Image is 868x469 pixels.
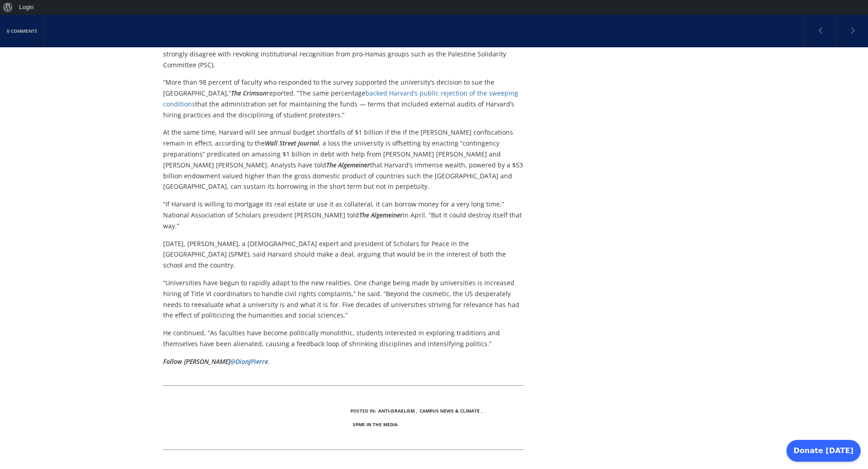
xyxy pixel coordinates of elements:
[163,127,524,192] p: At the same time, Harvard will see annual budget shortfalls of $1 billion if the if the [PERSON_N...
[420,408,480,414] a: Campus News & Climate
[163,357,268,366] em: Follow [PERSON_NAME]
[359,211,403,219] em: The Algemeiner
[163,277,524,321] p: “Universities have begun to rapidly adapt to the new realities. One change being made by universi...
[163,356,524,367] p: .
[163,328,524,349] p: He continued, “As faculties have become politically monolithic, students interested in exploring ...
[231,89,241,97] em: The
[350,404,376,418] li: Posted In:
[230,357,268,366] a: @DionJPierre
[243,89,267,97] em: Crimson
[265,139,319,147] em: Wall Street Journal
[378,408,415,414] a: Anti-Israelism
[326,161,370,169] em: The Algemeiner
[163,199,524,231] p: “If Harvard is willing to mortgage its real estate or use it as collateral, it can borrow money f...
[353,421,398,428] a: SPME in the Media
[163,89,518,108] a: backed Harvard’s public rejection of the sweeping conditions
[163,238,524,271] p: [DATE], [PERSON_NAME], a [DEMOGRAPHIC_DATA] expert and president of Scholars for Peace in the [GE...
[163,77,524,120] p: “More than 98 percent of faculty who responded to the survey supported the university’s decision ...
